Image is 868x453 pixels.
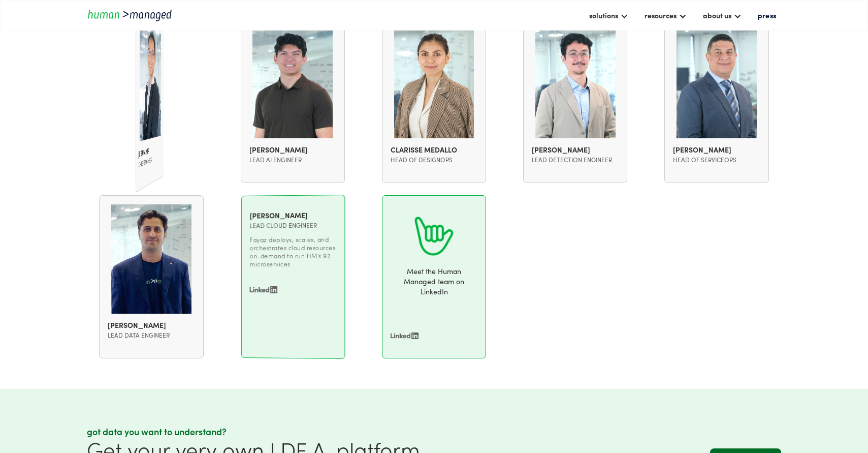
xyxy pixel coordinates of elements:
[698,7,747,24] div: about us
[532,155,619,165] div: lead detection engineer
[645,9,677,21] div: resources
[753,7,781,24] a: press
[87,426,429,438] div: Got data you want to understand?
[87,8,178,22] a: home
[139,150,162,170] div: Chief Engineer
[391,204,477,309] a: Meet the Human Managed team on LinkedIn
[249,144,336,155] div: [PERSON_NAME]
[391,333,419,340] img: LinkedIn
[249,220,336,231] div: lead cloud engineer
[589,9,618,21] div: solutions
[639,7,692,24] div: resources
[391,319,477,350] a: LinkedIn
[249,204,336,304] a: [PERSON_NAME]lead cloud engineerFayaz deploys, scales, and orchestrates cloud resources on-demand...
[673,144,760,155] div: [PERSON_NAME]
[391,155,477,165] div: Head of designops
[391,144,477,155] div: Clarisse Medallo
[108,320,195,330] div: [PERSON_NAME]
[703,9,731,21] div: about us
[108,330,195,340] div: lead data engineer
[249,210,336,221] div: [PERSON_NAME]
[249,235,336,268] p: Fayaz deploys, scales, and orchestrates cloud resources on-demand to run HM's 92 microservices
[584,7,633,24] div: solutions
[532,144,619,155] div: [PERSON_NAME]
[139,141,162,159] div: Je Sum Yip
[249,155,336,165] div: Lead AI Engineer
[673,155,760,165] div: Head of ServiceOps
[391,266,477,296] div: Meet the Human Managed team on LinkedIn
